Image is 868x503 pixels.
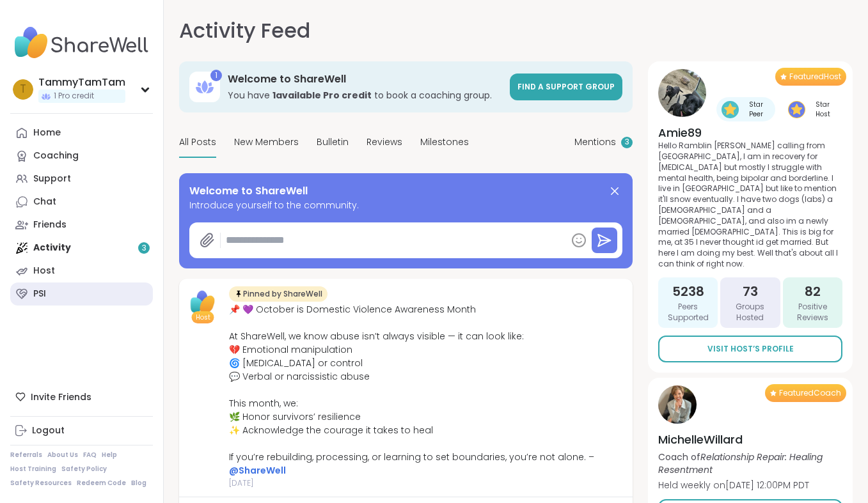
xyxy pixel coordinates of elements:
[10,419,153,442] a: Logout
[102,451,117,460] a: Help
[10,465,56,474] a: Host Training
[658,451,823,476] i: Relationship Repair: Healing Resentment
[722,101,739,118] img: Star Peer
[317,135,349,149] span: Bulletin
[788,101,805,118] img: Star Host
[10,144,153,167] a: Coaching
[658,431,842,447] h4: MichelleWillard
[779,388,841,398] span: Featured Coach
[658,141,842,270] p: Hello Ramblin [PERSON_NAME] calling from [GEOGRAPHIC_DATA], I am in recovery for [MEDICAL_DATA] b...
[229,303,625,477] div: 📌 💜 October is Domestic Violence Awareness Month At ShareWell, we know abuse isn’t always visible...
[510,74,622,100] a: Find a support group
[10,259,153,282] a: Host
[658,451,842,476] p: Coach of
[228,72,502,86] h3: Welcome to ShareWell
[33,196,56,208] div: Chat
[83,451,97,460] a: FAQ
[33,150,79,162] div: Coaching
[10,385,153,408] div: Invite Friends
[187,286,219,318] img: ShareWell
[658,69,706,117] img: Amie89
[20,81,26,98] span: T
[10,20,153,65] img: ShareWell Nav Logo
[663,302,713,323] span: Peers Supported
[54,91,94,102] span: 1 Pro credit
[228,89,502,102] h3: You have to book a coaching group.
[517,81,615,92] span: Find a support group
[189,199,622,212] span: Introduce yourself to the community.
[10,121,153,144] a: Home
[805,282,821,300] span: 82
[625,137,629,148] span: 3
[32,424,65,437] div: Logout
[367,135,402,149] span: Reviews
[672,282,704,300] span: 5238
[658,479,842,491] p: Held weekly on [DATE] 12:00PM PDT
[741,100,770,119] span: Star Peer
[707,343,794,355] span: Visit Host’s Profile
[33,127,61,139] div: Home
[10,213,153,236] a: Friends
[131,479,146,488] a: Blog
[272,89,372,102] b: 1 available Pro credit
[33,265,55,277] div: Host
[420,135,469,149] span: Milestones
[10,167,153,190] a: Support
[77,479,126,488] a: Redeem Code
[743,282,758,300] span: 73
[234,135,299,149] span: New Members
[658,385,697,424] img: MichelleWillard
[61,465,107,474] a: Safety Policy
[33,288,46,300] div: PSI
[210,70,222,81] div: 1
[658,125,842,141] h4: Amie89
[229,286,327,302] div: Pinned by ShareWell
[179,15,310,46] h1: Activity Feed
[658,336,842,362] a: Visit Host’s Profile
[788,302,837,323] span: Positive Reviews
[789,72,841,82] span: Featured Host
[189,183,308,199] span: Welcome to ShareWell
[10,451,42,460] a: Referrals
[574,135,616,149] span: Mentions
[38,75,125,89] div: TammyTamTam
[229,477,625,489] span: [DATE]
[179,135,216,149] span: All Posts
[10,282,153,306] a: PSI
[33,219,67,231] div: Friends
[10,479,72,488] a: Safety Resources
[33,173,71,185] div: Support
[229,464,286,477] a: @ShareWell
[808,100,837,119] span: Star Host
[196,313,210,322] span: Host
[47,451,78,460] a: About Us
[725,302,775,323] span: Groups Hosted
[10,190,153,213] a: Chat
